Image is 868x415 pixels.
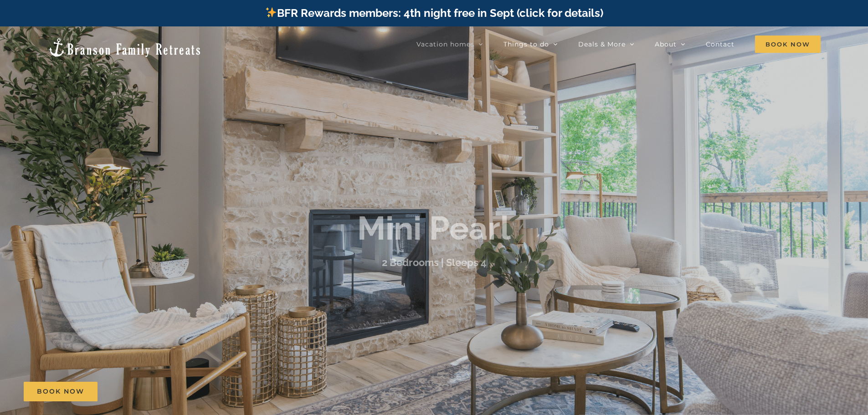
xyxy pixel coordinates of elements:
[706,35,734,53] a: Contact
[755,36,821,53] span: Book Now
[416,41,474,47] span: Vacation homes
[416,35,483,53] a: Vacation homes
[503,41,549,47] span: Things to do
[655,35,685,53] a: About
[265,6,603,20] a: BFR Rewards members: 4th night free in Sept (click for details)
[24,382,98,401] a: Book Now
[416,35,821,53] nav: Main Menu
[578,41,626,47] span: Deals & More
[655,41,677,47] span: About
[37,388,84,395] span: Book Now
[578,35,634,53] a: Deals & More
[503,35,558,53] a: Things to do
[706,41,734,47] span: Contact
[357,209,511,247] b: Mini Pearl
[47,37,202,58] img: Branson Family Retreats Logo
[266,7,277,18] img: ✨
[382,256,487,268] h3: 2 Bedrooms | Sleeps 4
